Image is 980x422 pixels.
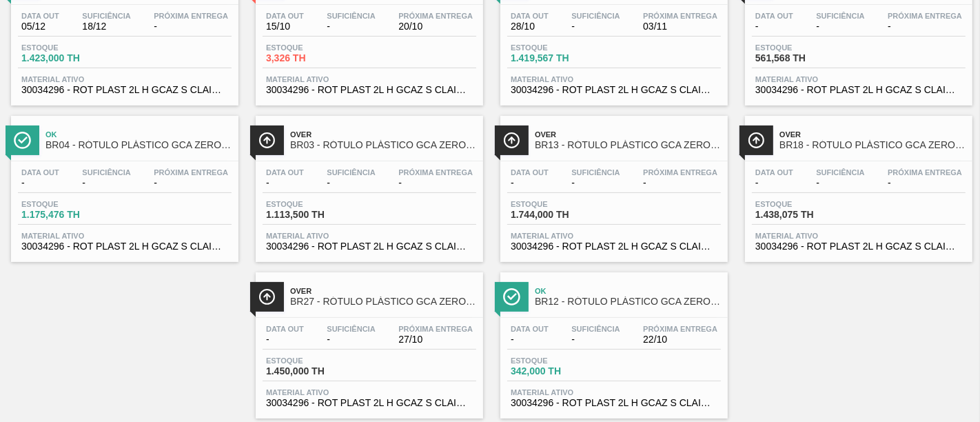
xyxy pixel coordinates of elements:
[755,210,852,220] span: 1.438,075 TH
[154,12,228,20] span: Próxima Entrega
[21,178,59,188] span: -
[643,168,717,177] span: Próxima Entrega
[266,85,473,95] span: 30034296 - ROT PLAST 2L H GCAZ S CLAIM NIV25
[511,356,607,365] span: Estoque
[511,85,717,95] span: 30034296 - ROT PLAST 2L H GCAZ S CLAIM NIV25
[398,21,473,32] span: 20/10
[327,325,375,333] span: Suficiência
[755,43,852,52] span: Estoque
[535,130,721,139] span: Over
[755,12,793,20] span: Data out
[755,21,793,32] span: -
[266,12,304,20] span: Data out
[816,12,864,20] span: Suficiência
[266,53,363,63] span: 3,326 TH
[571,178,620,188] span: -
[266,168,304,177] span: Data out
[511,43,607,52] span: Estoque
[21,12,59,20] span: Data out
[266,356,363,365] span: Estoque
[755,168,793,177] span: Data out
[21,200,118,208] span: Estoque
[511,53,607,63] span: 1.419,567 TH
[816,168,864,177] span: Suficiência
[535,140,721,150] span: BR13 - RÓTULO PLÁSTICO GCA ZERO 2L H
[327,168,375,177] span: Suficiência
[535,287,721,295] span: Ok
[571,334,620,345] span: -
[21,85,228,95] span: 30034296 - ROT PLAST 2L H GCAZ S CLAIM NIV25
[21,21,59,32] span: 05/12
[266,388,473,396] span: Material ativo
[398,325,473,333] span: Próxima Entrega
[45,130,232,139] span: Ok
[888,168,962,177] span: Próxima Entrega
[21,75,228,83] span: Material ativo
[643,21,717,32] span: 03/11
[21,43,118,52] span: Estoque
[266,210,363,220] span: 1.113,500 TH
[327,21,375,32] span: -
[245,262,490,419] a: ÍconeOverBR27 - RÓTULO PLÁSTICO GCA ZERO 2L HData out-Suficiência-Próxima Entrega27/10Estoque1.45...
[398,178,473,188] span: -
[14,132,31,149] img: Ícone
[266,325,304,333] span: Data out
[571,325,620,333] span: Suficiência
[82,12,130,20] span: Suficiência
[490,262,735,419] a: ÍconeOkBR12 - RÓTULO PLÁSTICO GCA ZERO 2L HData out-Suficiência-Próxima Entrega22/10Estoque342,00...
[266,398,473,408] span: 30034296 - ROT PLAST 2L H GCAZ S CLAIM NIV25
[266,232,473,240] span: Material ativo
[779,140,966,150] span: BR18 - RÓTULO PLÁSTICO GCA ZERO 2L H
[266,21,304,32] span: 15/10
[511,388,717,396] span: Material ativo
[245,105,490,262] a: ÍconeOverBR03 - RÓTULO PLÁSTICO GCA ZERO 2L HData out-Suficiência-Próxima Entrega-Estoque1.113,50...
[290,287,476,295] span: Over
[1,105,245,262] a: ÍconeOkBR04 - RÓTULO PLÁSTICO GCA ZERO 2L HData out-Suficiência-Próxima Entrega-Estoque1.175,476 ...
[21,241,228,252] span: 30034296 - ROT PLAST 2L H GCAZ S CLAIM NIV25
[511,232,717,240] span: Material ativo
[503,288,520,305] img: Ícone
[748,132,765,149] img: Ícone
[327,178,375,188] span: -
[21,210,118,220] span: 1.175,476 TH
[571,21,620,32] span: -
[643,325,717,333] span: Próxima Entrega
[258,288,276,305] img: Ícone
[571,12,620,20] span: Suficiência
[755,85,962,95] span: 30034296 - ROT PLAST 2L H GCAZ S CLAIM NIV25
[511,21,549,32] span: 28/10
[266,200,363,208] span: Estoque
[82,178,130,188] span: -
[755,178,793,188] span: -
[21,232,228,240] span: Material ativo
[266,178,304,188] span: -
[327,12,375,20] span: Suficiência
[888,178,962,188] span: -
[511,168,549,177] span: Data out
[258,132,276,149] img: Ícone
[511,12,549,20] span: Data out
[511,200,607,208] span: Estoque
[266,241,473,252] span: 30034296 - ROT PLAST 2L H GCAZ S CLAIM NIV25
[45,140,232,150] span: BR04 - RÓTULO PLÁSTICO GCA ZERO 2L H
[888,12,962,20] span: Próxima Entrega
[290,297,476,307] span: BR27 - RÓTULO PLÁSTICO GCA ZERO 2L H
[888,21,962,32] span: -
[755,53,852,63] span: 561,568 TH
[154,21,228,32] span: -
[511,178,549,188] span: -
[398,12,473,20] span: Próxima Entrega
[511,210,607,220] span: 1.744,000 TH
[511,334,549,345] span: -
[154,168,228,177] span: Próxima Entrega
[755,232,962,240] span: Material ativo
[398,334,473,345] span: 27/10
[327,334,375,345] span: -
[571,168,620,177] span: Suficiência
[755,241,962,252] span: 30034296 - ROT PLAST 2L H GCAZ S CLAIM NIV25
[511,366,607,376] span: 342,000 TH
[511,325,549,333] span: Data out
[816,21,864,32] span: -
[816,178,864,188] span: -
[266,334,304,345] span: -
